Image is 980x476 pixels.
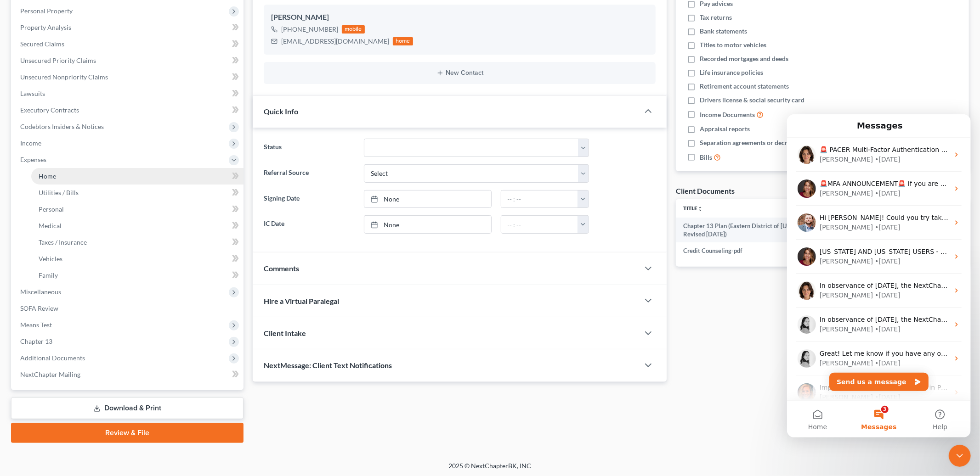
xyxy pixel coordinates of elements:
[11,235,29,253] img: Profile image for Lindsey
[364,190,491,208] a: None
[700,153,712,162] span: Bills
[700,110,755,119] span: Income Documents
[20,288,61,296] span: Miscellaneous
[20,337,52,345] span: Chapter 13
[700,82,789,91] span: Retirement account statements
[31,201,244,218] a: Personal
[88,278,113,288] div: • [DATE]
[342,25,365,34] div: mobile
[61,286,122,323] button: Messages
[20,73,108,81] span: Unsecured Nonpriority Claims
[271,69,648,77] button: New Contact
[259,164,359,183] label: Referral Source
[281,25,338,34] div: [PHONE_NUMBER]
[33,176,86,186] div: [PERSON_NAME]
[33,100,396,107] span: Hi [PERSON_NAME]! Could you try taking a look again? We have adjusted the fonts and it looks good...
[42,258,142,277] button: Send us a message
[33,235,203,243] span: Great! Let me know if you have any other questions!
[787,114,971,437] iframe: Intercom live chat
[39,172,56,180] span: Home
[13,300,244,317] a: SOFA Review
[20,123,104,130] span: Codebtors Insiders & Notices
[281,37,389,46] div: [EMAIL_ADDRESS][DOMAIN_NAME]
[20,156,46,163] span: Expenses
[364,216,491,233] a: None
[259,190,359,208] label: Signing Date
[11,398,244,419] a: Download & Print
[39,205,64,213] span: Personal
[11,423,244,443] a: Review & File
[11,167,29,185] img: Profile image for Emma
[271,12,648,23] div: [PERSON_NAME]
[33,278,86,288] div: [PERSON_NAME]
[13,19,244,36] a: Property Analysis
[949,445,971,467] iframe: Intercom live chat
[20,40,64,48] span: Secured Claims
[13,36,244,52] a: Secured Claims
[39,189,79,196] span: Utilities / Bills
[700,124,750,134] span: Appraisal reports
[39,271,58,279] span: Family
[676,218,839,243] td: Chapter 13 Plan (Eastern District of [US_STATE] - Revised [DATE])
[259,139,359,157] label: Status
[20,23,71,31] span: Property Analysis
[264,329,306,337] span: Client Intake
[259,215,359,234] label: IC Date
[88,176,113,186] div: • [DATE]
[264,264,299,273] span: Comments
[31,234,244,251] a: Taxes / Insurance
[21,309,40,316] span: Home
[88,40,113,50] div: • [DATE]
[13,102,244,118] a: Executory Contracts
[88,108,113,118] div: • [DATE]
[264,107,298,116] span: Quick Info
[700,138,830,147] span: Separation agreements or decrees of divorces
[700,13,732,22] span: Tax returns
[33,210,86,220] div: [PERSON_NAME]
[33,74,86,84] div: [PERSON_NAME]
[501,190,578,208] input: -- : --
[20,304,58,312] span: SOFA Review
[20,321,52,329] span: Means Test
[20,139,41,147] span: Income
[697,206,703,212] i: unfold_more
[13,366,244,383] a: NextChapter Mailing
[33,142,86,152] div: [PERSON_NAME]
[123,286,184,323] button: Help
[11,65,29,84] img: Profile image for Katie
[31,185,244,201] a: Utilities / Bills
[700,40,766,50] span: Titles to motor vehicles
[88,74,113,84] div: • [DATE]
[20,7,73,15] span: Personal Property
[20,56,96,64] span: Unsecured Priority Claims
[11,99,29,118] img: Profile image for James
[33,108,86,118] div: [PERSON_NAME]
[31,218,244,234] a: Medical
[11,133,29,151] img: Profile image for Katie
[393,37,413,45] div: home
[700,95,804,105] span: Drivers license & social security card
[20,354,85,362] span: Additional Documents
[13,69,244,85] a: Unsecured Nonpriority Claims
[20,90,45,97] span: Lawsuits
[20,106,79,114] span: Executory Contracts
[31,267,244,284] a: Family
[39,222,62,230] span: Medical
[33,244,86,254] div: [PERSON_NAME]
[264,361,392,370] span: NextMessage: Client Text Notifications
[264,297,339,305] span: Hire a Virtual Paralegal
[676,242,839,259] td: Credit Counseling-pdf
[11,269,29,287] img: Profile image for Kelly
[501,216,578,233] input: -- : --
[31,251,244,267] a: Vehicles
[13,85,244,102] a: Lawsuits
[39,255,62,263] span: Vehicles
[13,52,244,69] a: Unsecured Priority Claims
[33,40,86,50] div: [PERSON_NAME]
[700,68,763,77] span: Life insurance policies
[88,142,113,152] div: • [DATE]
[88,244,113,254] div: • [DATE]
[683,205,703,212] a: Titleunfold_more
